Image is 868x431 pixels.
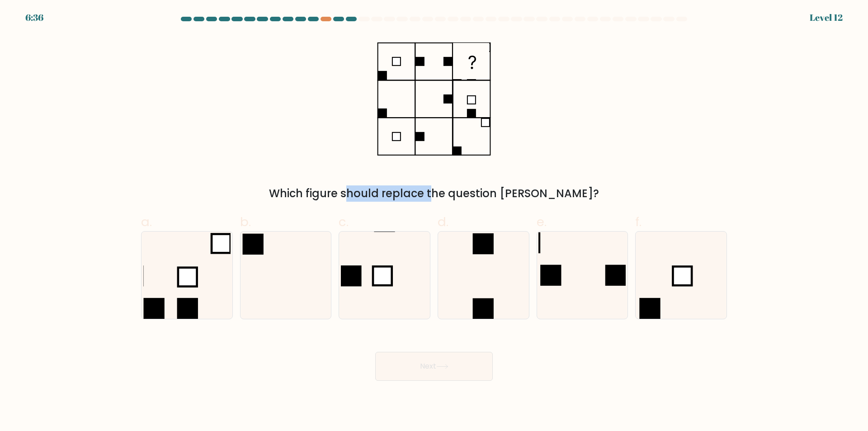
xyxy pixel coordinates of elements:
div: Which figure should replace the question [PERSON_NAME]? [146,185,722,202]
span: b. [240,213,251,231]
div: 6:36 [25,11,43,24]
span: a. [141,213,152,231]
div: Level 12 [810,11,843,24]
button: Next [375,352,493,381]
span: e. [537,213,547,231]
span: f. [635,213,642,231]
span: d. [438,213,448,231]
span: c. [339,213,349,231]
